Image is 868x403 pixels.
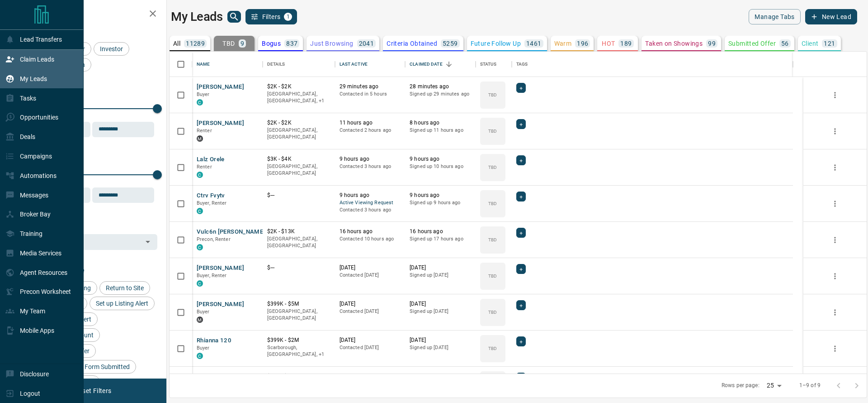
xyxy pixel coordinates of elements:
p: Signed up 29 minutes ago [410,91,471,98]
p: $3K - $4K [267,155,330,163]
p: Signed up 9 hours ago [410,199,471,206]
span: + [519,337,523,346]
div: condos.ca [197,244,203,250]
p: 196 [577,40,588,47]
p: Contacted [DATE] [340,344,401,351]
p: 9 hours ago [340,192,401,199]
button: Manage Tabs [749,9,800,24]
div: + [516,336,526,346]
p: 2041 [359,40,374,47]
div: Details [267,52,285,77]
button: more [828,342,842,355]
p: Bogus [262,40,281,47]
p: Client [802,40,818,47]
div: mrloft.ca [197,317,203,323]
span: Set up Listing Alert [93,300,151,307]
button: [PERSON_NAME] [197,119,244,128]
p: Contacted [DATE] [340,272,401,279]
span: + [519,192,523,201]
p: [GEOGRAPHIC_DATA], [GEOGRAPHIC_DATA] [267,235,330,249]
div: Name [192,52,263,77]
span: Buyer [197,345,210,351]
p: Contacted 3 hours ago [340,163,401,170]
p: Future Follow Up [471,40,521,47]
p: [DATE] [340,336,401,344]
span: Renter [197,128,212,134]
p: 1–9 of 9 [799,382,821,389]
span: Buyer, Renter [197,200,227,206]
p: 1461 [526,40,542,47]
button: [PERSON_NAME] [197,83,244,91]
button: more [828,269,842,283]
p: TBD [488,345,497,352]
button: Ctrv Fvytv [197,192,225,200]
button: Sort [443,58,455,71]
p: 99 [708,40,716,47]
p: Toronto [267,344,330,358]
div: Set up Listing Alert [90,297,155,310]
p: 8 hours ago [410,119,471,127]
button: more [828,197,842,211]
p: [DATE] [410,300,471,308]
p: Contacted 2 hours ago [340,127,401,134]
div: + [516,264,526,274]
p: TBD [488,91,497,98]
p: [DATE] [340,373,401,380]
p: TBD [488,164,497,171]
span: Return to Site [103,284,147,292]
div: Status [480,52,497,77]
div: Return to Site [99,281,150,295]
span: + [519,228,523,237]
p: TBD [488,200,497,207]
p: Criteria Obtained [387,40,437,47]
button: Open [142,235,154,248]
p: [DATE] [340,264,401,272]
p: TBD [222,40,235,47]
p: Contacted 3 hours ago [340,206,401,214]
span: + [519,83,523,92]
button: more [828,88,842,102]
p: 9 [241,40,244,47]
p: Contacted [DATE] [340,308,401,315]
p: 56 [781,40,789,47]
p: 9 hours ago [340,155,401,163]
p: [DATE] [340,300,401,308]
p: 11 hours ago [340,119,401,127]
button: Vulc6n [PERSON_NAME] [197,228,265,236]
button: Lalz Orele [197,155,225,164]
button: more [828,233,842,247]
p: [GEOGRAPHIC_DATA], [GEOGRAPHIC_DATA] [267,163,330,177]
div: 25 [763,379,785,392]
button: [PERSON_NAME] [197,373,244,381]
button: [PERSON_NAME] [197,300,244,309]
div: Last Active [335,52,406,77]
p: Contacted in 5 hours [340,91,401,98]
p: Signed up 11 hours ago [410,127,471,134]
p: Toronto [267,91,330,105]
div: Tags [512,52,793,77]
p: Signed up [DATE] [410,344,471,351]
p: Warm [554,40,572,47]
p: 28 minutes ago [410,83,471,91]
div: condos.ca [197,172,203,178]
p: Signed up 17 hours ago [410,235,471,243]
p: [DATE] [410,336,471,344]
button: New Lead [805,9,857,24]
div: Last Active [340,52,368,77]
p: TBD [488,128,497,134]
p: Submitted Offer [728,40,776,47]
p: 837 [286,40,297,47]
button: search button [227,11,241,23]
p: Rows per page: [722,382,759,389]
button: more [828,306,842,319]
div: Status [476,52,512,77]
div: Tags [516,52,528,77]
p: 16 hours ago [340,228,401,235]
p: Just Browsing [310,40,353,47]
p: 5259 [443,40,458,47]
span: + [519,120,523,129]
div: Claimed Date [405,52,476,77]
span: + [519,373,523,382]
p: Signed up [DATE] [410,308,471,315]
p: [DATE] [410,373,471,380]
